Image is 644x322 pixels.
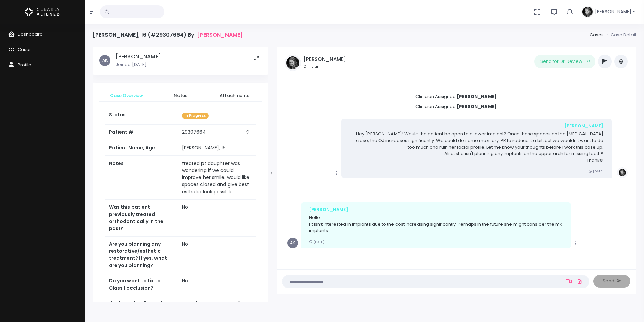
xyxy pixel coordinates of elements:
[309,240,324,244] small: [DATE]
[588,169,603,173] small: [DATE]
[350,131,603,164] p: Hey [PERSON_NAME]! Would the patient be open to a lower implant? Once those spaces on the [MEDICA...
[178,156,256,200] td: treated pt daughter was wondering if we could improve her smile. would like spaces closed and giv...
[25,5,60,19] img: Logo Horizontal
[105,107,178,124] th: Status
[105,92,148,99] span: Case Overview
[105,156,178,200] th: Notes
[287,238,298,248] span: AK
[304,64,346,69] small: Clinician
[407,91,505,102] span: Clinician Assigned:
[18,46,32,53] span: Cases
[350,123,603,129] div: [PERSON_NAME]
[105,140,178,156] th: Patient Name, Age:
[178,273,256,296] td: No
[564,279,573,284] a: Add Loom Video
[116,53,161,60] h5: [PERSON_NAME]
[197,32,243,38] a: [PERSON_NAME]
[213,92,256,99] span: Attachments
[93,32,243,38] h4: [PERSON_NAME], 16 (#29307664) By
[282,85,630,262] div: scrollable content
[604,32,636,39] li: Case Detail
[457,103,497,110] b: [PERSON_NAME]
[595,8,631,15] span: [PERSON_NAME]
[105,237,178,273] th: Are you planning any restorative/esthetic treatment? If yes, what are you planning?
[182,113,209,119] span: In Progress
[105,200,178,237] th: Was this patient previously treated orthodontically in the past?
[116,61,161,68] p: Joined [DATE]
[457,93,497,100] b: [PERSON_NAME]
[178,200,256,237] td: No
[304,56,346,63] h5: [PERSON_NAME]
[534,55,595,68] button: Send for Dr. Review
[178,125,256,140] td: 29307664
[105,273,178,296] th: Do you want to fix to Class 1 occlusion?
[581,6,594,18] img: Header Avatar
[18,61,31,68] span: Profile
[590,32,604,38] a: Cases
[576,275,584,288] a: Add Files
[309,214,563,234] p: Hello Pt isn’t interested in implants due to the cost increasing significantly. Perhaps in the fu...
[99,55,110,66] span: AK
[105,124,178,140] th: Patient #
[178,140,256,156] td: [PERSON_NAME], 16
[309,206,563,213] div: [PERSON_NAME]
[159,92,202,99] span: Notes
[178,237,256,273] td: No
[407,101,505,112] span: Clinician Assigned:
[93,47,268,302] div: scrollable content
[18,31,43,38] span: Dashboard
